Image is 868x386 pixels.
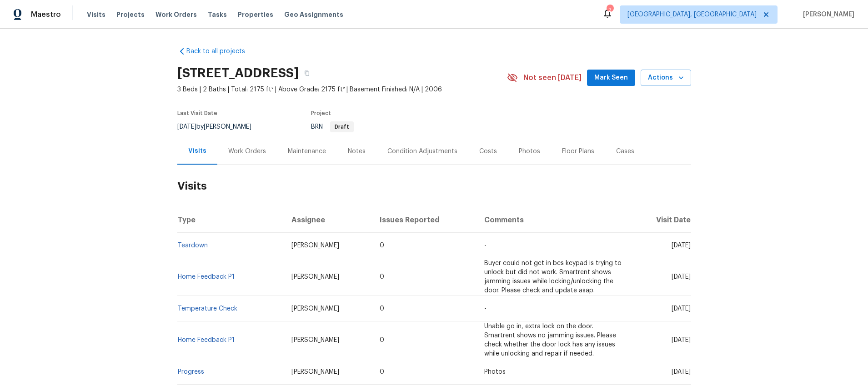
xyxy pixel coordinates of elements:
[178,369,204,375] a: Progress
[587,70,635,86] button: Mark Seen
[672,274,691,280] span: [DATE]
[177,124,196,130] span: [DATE]
[331,124,353,130] span: Draft
[208,11,227,18] span: Tasks
[380,306,384,312] span: 0
[291,337,339,343] span: [PERSON_NAME]
[178,306,237,312] a: Temperature Check
[484,306,487,312] span: -
[177,121,262,132] div: by [PERSON_NAME]
[484,242,487,249] span: -
[288,147,326,156] div: Maintenance
[348,147,366,156] div: Notes
[672,306,691,312] span: [DATE]
[380,337,384,343] span: 0
[484,260,622,294] span: Buyer could not get in bcs keypad is trying to unlock but did not work. Smartrent shows jamming i...
[284,207,372,233] th: Assignee
[672,337,691,343] span: [DATE]
[607,5,613,15] div: 2
[177,85,507,94] span: 3 Beds | 2 Baths | Total: 2175 ft² | Above Grade: 2175 ft² | Basement Finished: N/A | 2006
[177,47,265,56] a: Back to all projects
[380,369,384,375] span: 0
[631,207,691,233] th: Visit Date
[116,10,145,19] span: Projects
[484,323,616,357] span: Unable go in, extra lock on the door. Smartrent shows no jamming issues. Please check whether the...
[291,242,339,249] span: [PERSON_NAME]
[641,70,691,86] button: Actions
[627,10,757,19] span: [GEOGRAPHIC_DATA], [GEOGRAPHIC_DATA]
[87,10,105,19] span: Visits
[562,147,594,156] div: Floor Plans
[178,242,208,249] a: Teardown
[31,10,61,19] span: Maestro
[188,146,206,155] div: Visits
[311,110,331,116] span: Project
[177,165,691,207] h2: Visits
[594,72,628,84] span: Mark Seen
[284,10,343,19] span: Geo Assignments
[380,242,384,249] span: 0
[177,69,299,78] h2: [STREET_ADDRESS]
[387,147,457,156] div: Condition Adjustments
[523,73,582,82] span: Not seen [DATE]
[372,207,477,233] th: Issues Reported
[299,65,315,81] button: Copy Address
[291,306,339,312] span: [PERSON_NAME]
[672,242,691,249] span: [DATE]
[477,207,631,233] th: Comments
[228,147,266,156] div: Work Orders
[178,274,235,280] a: Home Feedback P1
[238,10,273,19] span: Properties
[311,124,354,130] span: BRN
[484,369,506,375] span: Photos
[178,337,235,343] a: Home Feedback P1
[672,369,691,375] span: [DATE]
[380,274,384,280] span: 0
[648,72,684,84] span: Actions
[156,10,197,19] span: Work Orders
[291,274,339,280] span: [PERSON_NAME]
[479,147,497,156] div: Costs
[799,10,854,19] span: [PERSON_NAME]
[177,207,285,233] th: Type
[519,147,540,156] div: Photos
[616,147,634,156] div: Cases
[177,110,217,116] span: Last Visit Date
[291,369,339,375] span: [PERSON_NAME]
